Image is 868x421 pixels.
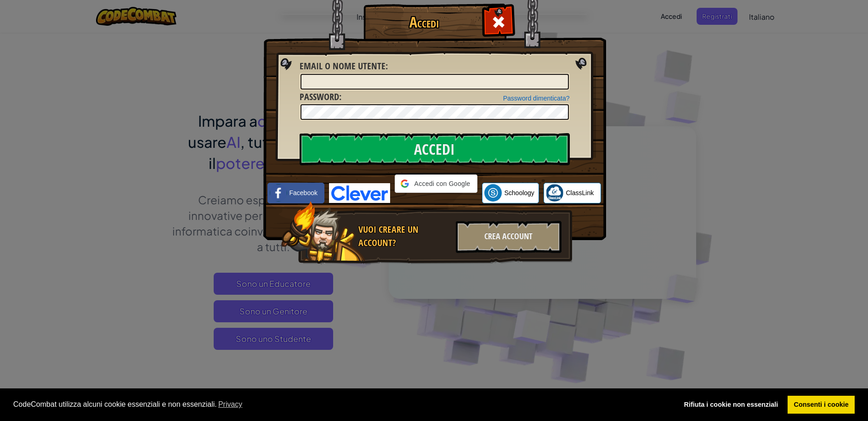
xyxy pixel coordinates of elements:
label: : [300,60,388,73]
label: : [300,90,341,104]
img: clever-logo-blue.png [329,183,391,203]
a: allow cookies [788,396,855,414]
span: Password [300,90,339,103]
img: classlink-logo-small.png [546,184,563,202]
img: schoology.png [484,184,502,202]
span: ClassLink [566,188,594,197]
iframe: Pulsante Accedi con Google [390,192,482,212]
h1: Accedi [366,14,483,30]
a: Password dimenticata? [503,95,570,102]
input: Accedi [300,133,570,165]
span: Schoology [504,188,534,197]
div: Crea account [456,221,562,253]
span: Accedi con Google [413,179,471,188]
div: Accedi con Google [395,174,477,193]
img: facebook_small.png [270,184,287,202]
span: Facebook [289,188,318,197]
div: Vuoi creare un account? [358,223,450,249]
span: Email o nome utente [300,60,386,72]
a: deny cookies [678,396,784,414]
a: learn more about cookies [217,398,244,411]
span: CodeCombat utilizza alcuni cookie essenziali e non essenziali. [13,398,670,411]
